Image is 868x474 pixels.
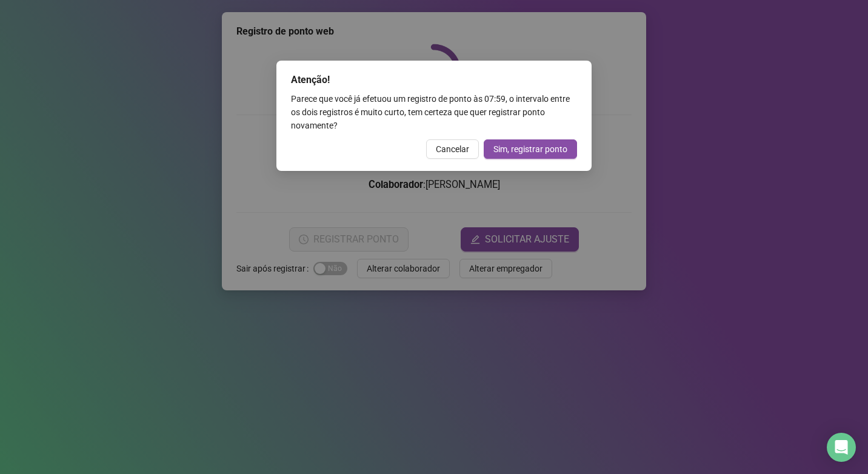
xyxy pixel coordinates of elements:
div: Open Intercom Messenger [827,433,856,462]
div: Parece que você já efetuou um registro de ponto às 07:59 , o intervalo entre os dois registros é ... [291,92,577,132]
div: Atenção! [291,73,577,87]
button: Cancelar [426,139,479,159]
span: Sim, registrar ponto [493,142,567,156]
button: Sim, registrar ponto [484,139,577,159]
span: Cancelar [436,142,469,156]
